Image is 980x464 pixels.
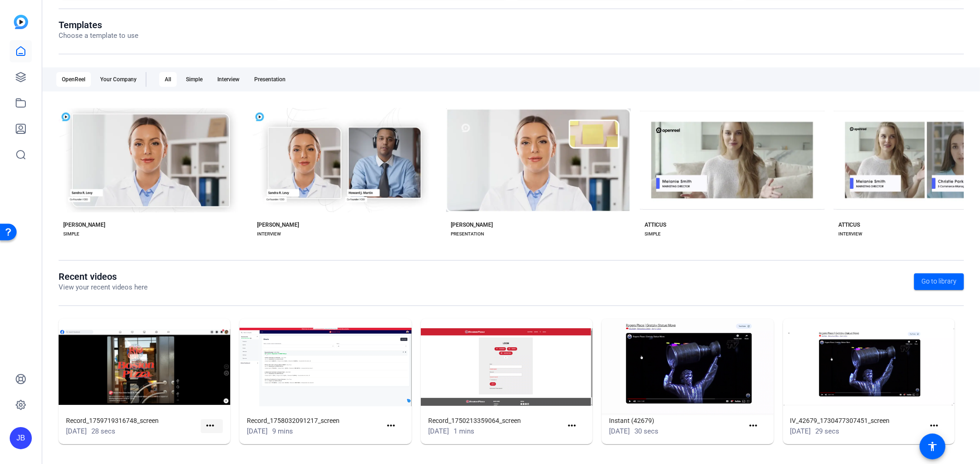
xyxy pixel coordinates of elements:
h1: Record_1750213359064_screen [428,415,563,426]
div: All [159,72,177,87]
div: ATTICUS [838,221,860,229]
mat-icon: accessibility [927,441,938,452]
div: SIMPLE [645,230,661,238]
span: [DATE] [66,427,87,435]
span: [DATE] [247,427,268,435]
div: OpenReel [56,72,91,87]
p: View your recent videos here [59,282,148,293]
span: Go to library [921,277,956,286]
div: Your Company [95,72,142,87]
span: [DATE] [428,427,449,435]
h1: IV_42679_1730477307451_screen [790,415,925,426]
span: [DATE] [609,427,630,435]
div: PRESENTATION [451,230,484,238]
h1: Record_1758032091217_screen [247,415,382,426]
div: Interview [212,72,245,87]
div: ATTICUS [645,221,666,229]
mat-icon: more_horiz [928,420,940,432]
h1: Instant (42679) [609,415,744,426]
a: Go to library [914,273,964,290]
mat-icon: more_horiz [747,420,759,432]
span: 9 mins [272,427,293,435]
img: Record_1758032091217_screen [239,319,411,415]
div: Presentation [249,72,291,87]
mat-icon: more_horiz [385,420,397,432]
span: 30 secs [634,427,658,435]
div: JB [10,427,32,449]
img: Record_1750213359064_screen [421,319,592,415]
h1: Templates [59,19,138,30]
mat-icon: more_horiz [566,420,578,432]
span: 29 secs [816,427,840,435]
div: SIMPLE [63,230,79,238]
img: Record_1759719316748_screen [59,319,230,415]
span: 28 secs [91,427,115,435]
h1: Recent videos [59,271,148,282]
span: [DATE] [790,427,811,435]
mat-icon: more_horiz [204,420,216,432]
p: Choose a template to use [59,30,138,41]
div: [PERSON_NAME] [63,221,105,229]
div: Simple [180,72,208,87]
div: [PERSON_NAME] [257,221,299,229]
img: IV_42679_1730477307451_screen [783,319,955,415]
div: INTERVIEW [257,230,281,238]
img: Instant (42679) [602,319,773,415]
div: INTERVIEW [838,230,862,238]
div: [PERSON_NAME] [451,221,493,229]
img: blue-gradient.svg [14,15,28,29]
span: 1 mins [454,427,474,435]
h1: Record_1759719316748_screen [66,415,201,426]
